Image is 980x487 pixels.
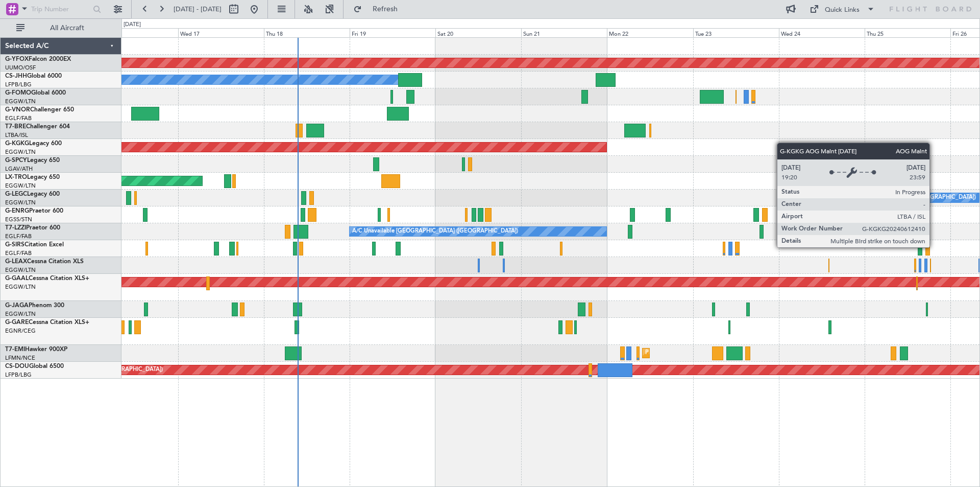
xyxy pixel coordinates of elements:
a: LFPB/LBG [5,81,32,88]
a: G-GAALCessna Citation XLS+ [5,275,89,282]
span: G-SIRS [5,242,24,248]
a: EGGW/LTN [5,182,36,190]
a: LFPB/LBG [5,371,32,379]
div: Thu 25 [865,28,950,37]
a: EGLF/FAB [5,233,32,240]
a: G-GARECessna Citation XLS+ [5,319,89,326]
a: G-VNORChallenger 650 [5,107,74,113]
div: Planned Maint [GEOGRAPHIC_DATA] [645,345,743,361]
a: LFMN/NCE [5,354,35,362]
span: G-KGKG [5,141,29,147]
a: EGLF/FAB [5,114,32,122]
div: [DATE] [124,20,141,29]
span: G-GARE [5,319,29,326]
input: Trip Number [31,2,90,17]
a: LTBA/ISL [5,131,28,139]
span: T7-BRE [5,124,26,130]
span: T7-LZZI [5,225,26,231]
div: Sat 20 [435,28,521,37]
a: EGGW/LTN [5,310,36,318]
div: Wed 17 [178,28,264,37]
span: [DATE] - [DATE] [174,5,222,14]
span: CS-JHH [5,73,27,79]
a: EGGW/LTN [5,283,36,291]
button: All Aircraft [11,20,111,36]
button: Refresh [349,1,410,17]
span: G-VNOR [5,107,30,113]
a: G-LEGCLegacy 600 [5,191,60,197]
span: G-LEAX [5,259,27,265]
a: G-YFOXFalcon 2000EX [5,56,71,62]
span: G-JAGA [5,303,29,309]
span: LX-TRO [5,174,27,180]
span: CS-DOU [5,363,29,369]
button: Quick Links [804,1,880,17]
span: G-FOMO [5,90,31,96]
a: LGAV/ATH [5,165,33,173]
a: G-JAGAPhenom 300 [5,303,64,309]
div: Wed 24 [779,28,865,37]
a: EGLF/FAB [5,249,32,257]
a: EGGW/LTN [5,199,36,206]
a: LX-TROLegacy 650 [5,174,60,180]
a: G-KGKGLegacy 600 [5,141,62,147]
div: A/C Unavailable [GEOGRAPHIC_DATA] ([GEOGRAPHIC_DATA]) [352,224,518,239]
span: G-ENRG [5,208,29,214]
a: G-ENRGPraetor 600 [5,208,63,214]
a: EGSS/STN [5,216,32,223]
div: Thu 18 [264,28,350,37]
a: T7-BREChallenger 604 [5,124,70,130]
a: G-SIRSCitation Excel [5,242,64,248]
div: Sun 21 [521,28,607,37]
span: G-GAAL [5,275,29,282]
a: EGNR/CEG [5,327,36,335]
span: All Aircraft [27,25,108,32]
div: A/C Unavailable [GEOGRAPHIC_DATA] ([GEOGRAPHIC_DATA]) [810,190,976,205]
div: Tue 16 [92,28,178,37]
span: T7-EMI [5,346,25,353]
a: G-SPCYLegacy 650 [5,157,60,164]
a: G-LEAXCessna Citation XLS [5,259,84,265]
a: G-FOMOGlobal 6000 [5,90,66,96]
a: CS-JHHGlobal 6000 [5,73,62,79]
span: Refresh [364,6,407,13]
span: G-SPCY [5,157,27,164]
a: T7-EMIHawker 900XP [5,346,67,353]
a: UUMO/OSF [5,64,36,72]
a: EGGW/LTN [5,148,36,156]
a: EGGW/LTN [5,98,36,105]
a: T7-LZZIPraetor 600 [5,225,60,231]
div: Fri 19 [350,28,435,37]
a: CS-DOUGlobal 6500 [5,363,64,369]
span: G-YFOX [5,56,29,62]
div: Mon 22 [607,28,693,37]
a: EGGW/LTN [5,266,36,274]
div: Tue 23 [693,28,779,37]
div: Quick Links [825,5,860,15]
span: G-LEGC [5,191,27,197]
